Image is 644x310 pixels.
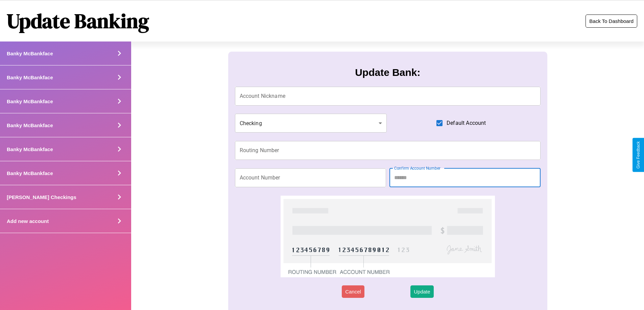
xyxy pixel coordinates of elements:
img: check [281,196,495,277]
h3: Update Bank: [355,67,420,78]
h4: Banky McBankface [7,98,53,104]
label: Confirm Account Number [394,165,440,171]
div: Give Feedback [636,141,641,169]
button: Update [410,285,433,298]
h4: [PERSON_NAME] Checkings [7,194,76,200]
button: Back To Dashboard [586,15,637,28]
h1: Update Banking [7,7,149,35]
h4: Add new account [7,218,49,224]
button: Cancel [342,285,364,298]
h4: Banky McBankface [7,51,53,56]
h4: Banky McBankface [7,122,53,128]
h4: Banky McBankface [7,146,53,152]
h4: Banky McBankface [7,170,53,176]
div: Checking [235,114,387,133]
h4: Banky McBankface [7,75,53,80]
span: Default Account [447,119,486,127]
